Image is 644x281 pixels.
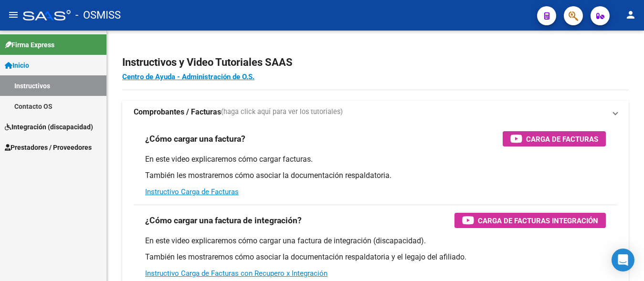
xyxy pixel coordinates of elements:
span: Prestadores / Proveedores [5,142,92,153]
span: Inicio [5,60,29,71]
h2: Instructivos y Video Tutoriales SAAS [122,53,629,72]
span: Integración (discapacidad) [5,122,93,132]
span: Firma Express [5,40,54,50]
a: Instructivo Carga de Facturas [145,187,239,196]
h3: ¿Cómo cargar una factura? [145,132,245,146]
span: Carga de Facturas [526,133,598,145]
h3: ¿Cómo cargar una factura de integración? [145,214,302,227]
p: En este video explicaremos cómo cargar una factura de integración (discapacidad). [145,236,606,246]
mat-icon: menu [8,9,19,21]
span: - OSMISS [75,5,121,26]
strong: Comprobantes / Facturas [134,107,221,117]
mat-icon: person [625,9,636,21]
a: Centro de Ayuda - Administración de O.S. [122,73,254,81]
p: También les mostraremos cómo asociar la documentación respaldatoria y el legajo del afiliado. [145,252,606,262]
p: También les mostraremos cómo asociar la documentación respaldatoria. [145,170,606,181]
span: Carga de Facturas Integración [478,215,598,227]
span: (haga click aquí para ver los tutoriales) [221,107,343,117]
button: Carga de Facturas Integración [454,213,606,228]
button: Carga de Facturas [503,131,606,146]
div: Open Intercom Messenger [612,249,634,271]
a: Instructivo Carga de Facturas con Recupero x Integración [145,269,327,278]
mat-expansion-panel-header: Comprobantes / Facturas(haga click aquí para ver los tutoriales) [122,101,629,124]
p: En este video explicaremos cómo cargar facturas. [145,154,606,165]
